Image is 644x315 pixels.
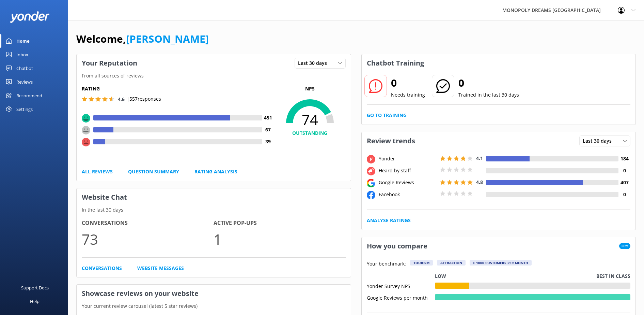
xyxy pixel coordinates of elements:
[262,138,274,145] h4: 39
[377,191,438,198] div: Facebook
[77,285,351,302] h3: Showcase reviews on your website
[476,155,483,161] span: 4.1
[128,168,179,175] a: Question Summary
[16,89,42,102] div: Recommend
[77,188,351,206] h3: Website Chat
[596,272,630,280] p: Best in class
[82,85,274,92] h5: Rating
[214,228,345,250] p: 1
[77,54,142,72] h3: Your Reputation
[127,95,161,103] p: | 557 responses
[367,112,407,119] a: Go to Training
[82,219,214,228] h4: Conversations
[619,243,630,249] span: New
[214,219,345,228] h4: Active Pop-ups
[458,75,519,91] h2: 0
[16,102,33,116] div: Settings
[362,237,433,255] h3: How you compare
[274,129,346,137] h4: OUTSTANDING
[470,260,532,266] div: > 1000 customers per month
[618,179,630,186] h4: 407
[274,111,346,128] span: 74
[16,75,33,89] div: Reviews
[77,302,351,310] p: Your current review carousel (latest 5 star reviews)
[367,283,435,289] div: Yonder Survey NPS
[16,48,28,61] div: Inbox
[76,31,209,47] h1: Welcome,
[262,114,274,121] h4: 451
[126,32,209,46] a: [PERSON_NAME]
[437,260,466,266] div: Attraction
[618,191,630,198] h4: 0
[16,34,30,48] div: Home
[362,54,429,72] h3: Chatbot Training
[410,260,433,266] div: Tourism
[82,168,113,175] a: All Reviews
[21,281,49,295] div: Support Docs
[618,155,630,162] h4: 184
[82,228,214,250] p: 73
[118,96,125,102] span: 4.6
[367,260,406,268] p: Your benchmark:
[618,167,630,174] h4: 0
[377,155,438,162] div: Yonder
[274,85,346,92] p: NPS
[476,179,483,185] span: 4.8
[137,264,184,272] a: Website Messages
[298,59,331,67] span: Last 30 days
[583,137,616,145] span: Last 30 days
[30,295,40,308] div: Help
[391,91,425,99] p: Needs training
[10,11,49,23] img: yonder-white-logo.png
[82,264,122,272] a: Conversations
[377,167,438,174] div: Heard by staff
[77,72,351,80] p: From all sources of reviews
[367,217,411,224] a: Analyse Ratings
[377,179,438,186] div: Google Reviews
[77,206,351,214] p: In the last 30 days
[435,272,446,280] p: Low
[458,91,519,99] p: Trained in the last 30 days
[262,126,274,133] h4: 67
[194,168,237,175] a: Rating Analysis
[391,75,425,91] h2: 0
[362,132,420,150] h3: Review trends
[367,294,435,300] div: Google Reviews per month
[16,61,33,75] div: Chatbot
